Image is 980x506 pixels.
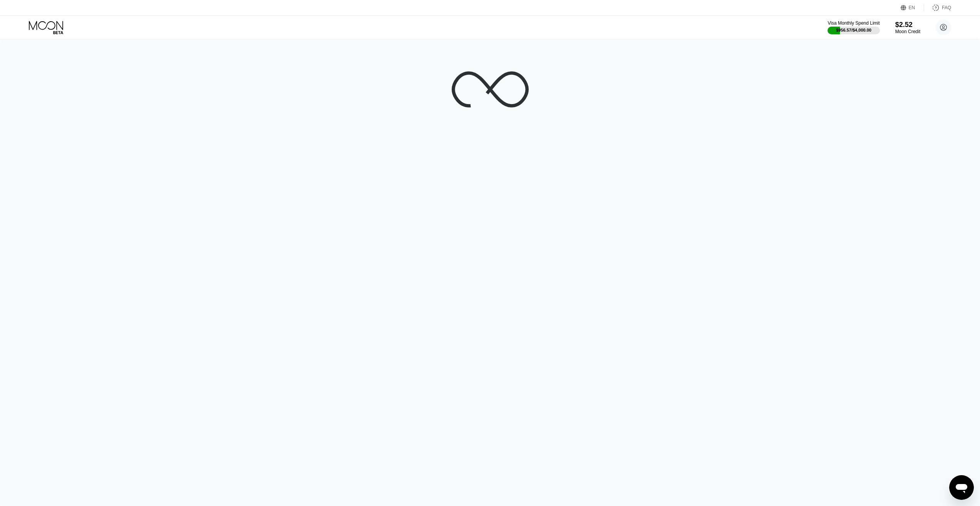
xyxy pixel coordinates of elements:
div: $956.57 / $4,000.00 [836,28,871,32]
div: FAQ [942,5,951,10]
div: $2.52Moon Credit [895,21,920,34]
div: $2.52 [895,21,920,29]
iframe: Mesajlaşma penceresini başlatma düğmesi, görüşme devam ediyor [949,475,974,500]
div: EN [909,5,915,10]
div: FAQ [924,4,951,12]
div: EN [901,4,924,12]
div: Visa Monthly Spend Limit$956.57/$4,000.00 [828,20,879,34]
div: Visa Monthly Spend Limit [828,20,879,26]
div: Moon Credit [895,29,920,34]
